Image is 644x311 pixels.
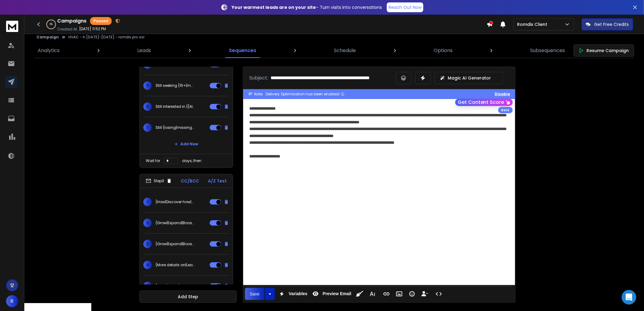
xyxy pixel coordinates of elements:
button: Add Step [139,291,237,303]
a: Options [430,43,456,58]
button: Insert Link (Ctrl+K) [381,288,392,300]
p: Analytics [38,47,60,54]
a: Subsequences [527,43,569,58]
button: Preview Email [310,288,352,300]
div: Beta [498,107,513,113]
img: tab_keywords_by_traffic_grey.svg [61,35,65,40]
a: Schedule [331,43,360,58]
img: logo [6,21,18,32]
span: 7 [143,123,152,132]
p: Created At: [57,27,78,32]
button: Magic AI Generator [435,72,503,84]
p: Schedule [334,47,356,54]
p: Options [434,47,453,54]
span: 6 [143,102,152,111]
p: Get Free Credits [594,21,629,27]
span: 2 [143,219,152,227]
span: 4 [143,261,152,269]
div: Keywords by Traffic [67,36,103,40]
p: Romdix Client [517,21,550,27]
p: Still seeking {15+|more than 15|15 or more} HVAC opportunities in {{City}}? [156,83,194,88]
button: Campaign [37,35,59,40]
p: {Grow|Expand|Boost} your HVAC business with {15+|15 or more|at least 15} leads in {{City}} [156,221,194,225]
a: Sequences [225,43,260,58]
p: Leads [138,47,151,54]
div: v 4.0.25 [17,10,30,15]
div: Paused [90,17,112,25]
span: 5 [143,81,152,90]
button: R [6,295,18,307]
button: Insert Image (Ctrl+P) [394,288,405,300]
p: Subject: [249,74,268,82]
a: Reach Out Now [387,2,423,12]
p: {Grow|Expand|Boost} your HVAC business with {15+|15 or more|at least 15} leads in {{City}} [156,242,194,246]
button: Code View [433,288,445,300]
button: Get Free Credits [582,18,633,30]
button: Add New [170,138,203,150]
p: 3 % [50,23,53,26]
a: Leads [134,43,155,58]
span: 3 [143,240,152,248]
p: Still interested in {{AI-driven|AI-based}} HVAC leads in {{City}}? [156,104,194,109]
p: days, then [182,158,201,163]
p: {Grow|Boost|Expand|Scale} your HVAC business with {15+|15 or more|at least 15} leads in {{City}} [156,284,194,288]
h1: Campaigns [57,17,86,25]
button: Insert Unsubscribe Link [419,288,431,300]
button: More Text [367,288,378,300]
button: Clean HTML [354,288,366,300]
div: Step 3 [146,178,172,184]
button: Disable [495,92,510,97]
img: tab_domain_overview_orange.svg [16,35,21,40]
p: A/Z Test [208,178,227,184]
p: HVAC - h [DATE]-[DATE] - romdix pro svr [68,35,145,40]
span: Preview Email [321,291,352,296]
p: Wait for [146,158,160,163]
strong: Your warmest leads are on your site [232,4,316,10]
span: Variables [288,291,309,296]
p: Magic AI Generator [448,75,491,81]
span: 5 [143,282,152,290]
button: Resume Campaign [574,44,634,57]
p: Sequences [229,47,256,54]
img: website_grey.svg [10,16,15,21]
div: Open Intercom Messenger [622,290,636,305]
p: {More details on|Learn more about|Extra info on} your {15+|15 or more|at least 15} HVAC leads in ... [156,263,194,267]
button: Get Content Score [455,99,513,106]
span: Note: [254,92,263,97]
p: {How|Discover how|Ways} our AI {system|platform|solution} can {boost|grow|scale} your HVAC busine... [156,200,194,204]
p: – Turn visits into conversations [232,4,382,10]
div: Delivery Optimisation has been enabled [266,92,345,97]
button: Variables [276,288,309,300]
button: Emoticons [406,288,418,300]
p: [DATE] 11:52 PM [79,27,106,31]
p: Subsequences [530,47,565,54]
a: Analytics [34,43,63,58]
p: CC/BCC [181,178,199,184]
div: Domain Overview [23,36,54,40]
img: logo_orange.svg [10,10,15,15]
div: Domain: [URL] [16,16,43,21]
span: 1 [143,198,152,206]
button: Save [245,288,264,300]
p: Still {losing|missing|losing out on} HVAC customers in {{City}}? [156,125,194,130]
p: Reach Out Now [389,4,422,10]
